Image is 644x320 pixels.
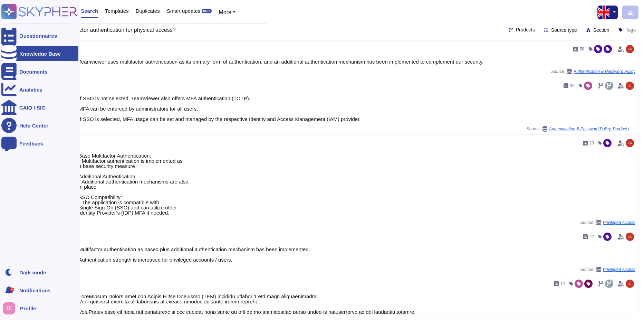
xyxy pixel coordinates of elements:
[105,8,128,13] span: Templates
[81,8,98,13] span: Search
[136,8,160,13] span: Duplicates
[219,8,236,17] button: More
[560,282,565,286] span: 12
[19,288,51,293] span: Notifications
[19,141,43,146] div: Feedback
[1,46,78,61] a: Knowledge Base
[19,33,57,38] div: Questionnaires
[626,233,634,241] img: user
[603,267,635,272] span: Privileged Access
[551,69,635,74] span: Source:
[551,28,577,32] span: Source type
[202,9,212,13] div: BETA
[19,69,48,74] div: Documents
[10,288,14,292] div: 9+
[589,141,594,145] span: 23
[625,27,636,32] span: Tags
[19,105,46,110] div: CAIQ / SIG
[593,28,609,32] span: Section
[27,24,262,36] input: Search a question or template...
[19,51,61,56] div: Knowledge Base
[574,69,635,74] span: Authentication & Password Policy
[19,123,48,128] div: Help Center
[626,139,634,147] img: user
[20,306,36,311] span: Profile
[219,9,231,15] span: More
[1,82,78,97] a: Analytics
[3,302,15,314] img: user
[549,127,635,131] span: Authentication & Password Policy, Product Information
[1,64,78,79] a: Documents
[78,59,635,64] div: Teamviewer uses multifactor authentication as its primary form of authentication, and an addition...
[580,220,635,225] span: Source:
[19,270,46,275] div: Dark mode
[1,28,78,43] a: Questionnaires
[570,84,575,88] span: 30
[626,45,634,53] img: user
[589,235,594,239] span: 22
[167,8,201,13] span: Smart updates
[603,220,635,225] span: Privileged Access
[78,153,635,215] div: Base Multifactor Authentication: • Multifactor authentication is implemented as a base security m...
[516,27,535,32] span: Products
[527,126,635,132] span: Source:
[626,82,634,90] img: user
[1,136,78,151] a: Feedback
[626,280,634,288] img: user
[78,247,635,262] div: Multifactor authentication as based plus additional authentication mechanism has been implemented...
[580,267,635,272] span: Source:
[580,47,584,51] span: 58
[597,6,611,19] img: en
[19,87,42,92] div: Analytics
[1,118,78,133] a: Help Center
[1,100,78,115] a: CAIQ / SIG
[1,301,20,316] button: user
[78,96,635,122] div: If SSO is not selected, TeamViewer also offers MFA authentication (TOTP). MFA can be enforced by ...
